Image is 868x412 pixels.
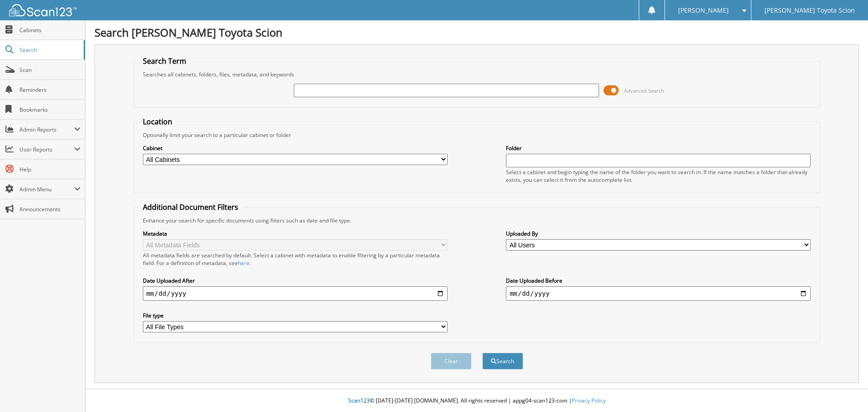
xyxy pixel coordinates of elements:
[624,87,664,94] span: Advanced Search
[431,353,472,369] button: Clear
[506,286,811,301] input: end
[19,185,74,193] span: Admin Menu
[506,144,811,152] label: Folder
[143,277,448,284] label: Date Uploaded After
[572,397,606,404] a: Privacy Policy
[143,312,448,319] label: File type
[348,397,370,404] span: Scan123
[9,4,77,16] img: scan123-logo-white.svg
[482,353,523,369] button: Search
[19,146,74,153] span: User Reports
[143,144,448,152] label: Cabinet
[94,25,859,40] h1: Search [PERSON_NAME] Toyota Scion
[19,46,79,54] span: Search
[19,106,80,114] span: Bookmarks
[19,166,80,173] span: Help
[143,251,448,267] div: All metadata fields are searched by default. Select a cabinet with metadata to enable filtering b...
[238,259,250,267] a: here
[19,205,80,213] span: Announcements
[19,86,80,94] span: Reminders
[138,117,177,127] legend: Location
[138,71,816,78] div: Searches all cabinets, folders, files, metadata, and keywords
[19,66,80,74] span: Scan
[138,202,243,212] legend: Additional Document Filters
[678,8,729,13] span: [PERSON_NAME]
[19,26,80,34] span: Cabinets
[506,168,811,184] div: Select a cabinet and begin typing the name of the folder you want to search in. If the name match...
[85,390,868,412] div: © [DATE]-[DATE] [DOMAIN_NAME]. All rights reserved | appg04-scan123-com |
[506,277,811,284] label: Date Uploaded Before
[143,230,448,237] label: Metadata
[506,230,811,237] label: Uploaded By
[143,286,448,301] input: start
[138,56,191,66] legend: Search Term
[138,131,816,139] div: Optionally limit your search to a particular cabinet or folder
[19,126,74,133] span: Admin Reports
[138,217,816,224] div: Enhance your search for specific documents using filters such as date and file type.
[764,8,855,13] span: [PERSON_NAME] Toyota Scion
[823,369,868,412] iframe: Chat Widget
